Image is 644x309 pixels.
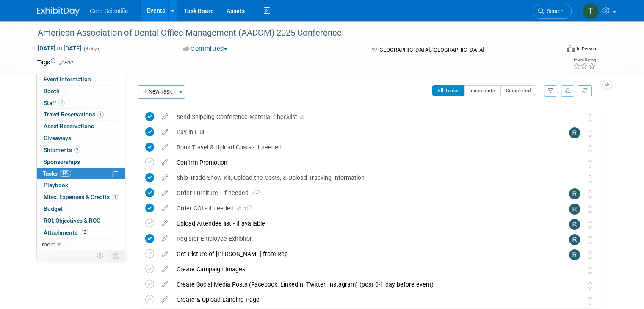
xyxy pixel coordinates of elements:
[432,85,464,96] button: All Tasks
[500,85,536,96] button: Completed
[158,159,172,166] a: edit
[569,280,580,291] img: Megan Murray
[583,3,599,19] img: Thila Pathma
[569,249,580,260] img: Rachel Wolff
[44,146,80,153] span: Shipments
[158,143,172,151] a: edit
[44,111,104,118] span: Travel Reservations
[37,191,125,203] a: Misc. Expenses & Credits1
[44,182,68,188] span: Playbook
[37,97,125,109] a: Staff2
[172,292,552,307] div: Create & Upload Landing Page
[567,45,575,52] img: Format-Inperson.png
[44,88,69,94] span: Booth
[172,232,552,246] div: Register Employee Exhibitor
[158,265,172,273] a: edit
[37,132,125,144] a: Giveaways
[93,250,108,261] td: Personalize Event Tab Strip
[172,155,552,170] div: Confirm Promotion
[588,266,592,274] i: Move task
[37,74,125,85] a: Event Information
[37,156,125,168] a: Sponsorships
[60,170,71,177] span: 44%
[37,203,125,215] a: Budget
[43,170,71,177] span: Tasks
[158,250,172,258] a: edit
[588,281,592,290] i: Move task
[158,128,172,136] a: edit
[588,251,592,259] i: Move task
[569,265,580,276] img: Megan Murray
[588,129,592,137] i: Move task
[569,127,580,138] img: Rachel Wolff
[37,239,125,250] a: more
[588,144,592,152] i: Move task
[44,193,118,200] span: Misc. Expenses & Credits
[588,205,592,213] i: Move task
[569,188,580,199] img: Rachel Wolff
[588,114,592,122] i: Move task
[37,227,125,238] a: Attachments12
[37,121,125,132] a: Asset Reservations
[42,241,55,248] span: more
[569,173,580,184] img: Shipping Team
[37,168,125,179] a: Tasks44%
[464,85,501,96] button: Incomplete
[172,262,552,276] div: Create Campaign Images
[37,179,125,191] a: Playbook
[158,220,172,227] a: edit
[378,47,484,53] span: [GEOGRAPHIC_DATA], [GEOGRAPHIC_DATA]
[588,175,592,183] i: Move task
[37,144,125,156] a: Shipments2
[44,76,91,83] span: Event Information
[44,135,71,141] span: Giveaways
[588,190,592,198] i: Move task
[569,143,580,154] img: Alyona Yurchenko
[44,99,65,106] span: Staff
[55,45,64,52] span: to
[83,46,101,52] span: (3 days)
[172,216,552,231] div: Upload Attendee list - if available
[588,297,592,305] i: Move task
[158,296,172,303] a: edit
[138,85,177,99] button: New Task
[569,219,580,230] img: Rachel Wolff
[544,8,564,14] span: Search
[588,236,592,244] i: Move task
[172,110,552,124] div: Send Shipping Conference Material Checklist
[158,174,172,182] a: edit
[37,58,73,66] td: Tags
[158,204,172,212] a: edit
[108,250,125,261] td: Toggle Event Tabs
[172,201,552,215] div: Order COI - if needed
[180,44,231,53] button: Committed
[588,221,592,229] i: Move task
[172,247,552,261] div: Get Picture of [PERSON_NAME] from Rep
[37,86,125,97] a: Booth
[588,160,592,168] i: Move task
[80,229,88,235] span: 12
[37,7,80,16] img: ExhibitDay
[569,295,580,306] img: Megan Murray
[172,171,552,185] div: Ship Trade Show Kit, Upload the Costs, & Upload Tracking Information
[514,44,596,57] div: Event Format
[569,158,580,169] img: Alissa Schlosser
[569,234,580,245] img: Rachel Wolff
[172,140,552,154] div: Book Travel & Upload Costs - if needed
[44,229,88,236] span: Attachments
[74,146,80,153] span: 2
[35,25,549,41] div: American Association of Dental Office Management (AADOM) 2025 Conference
[44,158,80,165] span: Sponsorships
[158,281,172,288] a: edit
[59,60,73,66] a: Edit
[158,189,172,197] a: edit
[573,58,596,62] div: Event Rating
[37,44,82,52] span: [DATE] [DATE]
[158,113,172,121] a: edit
[533,4,572,19] a: Search
[112,194,118,200] span: 1
[44,205,63,212] span: Budget
[97,111,104,118] span: 1
[172,186,552,200] div: Order Furniture - if needed
[64,88,68,93] i: Booth reservation complete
